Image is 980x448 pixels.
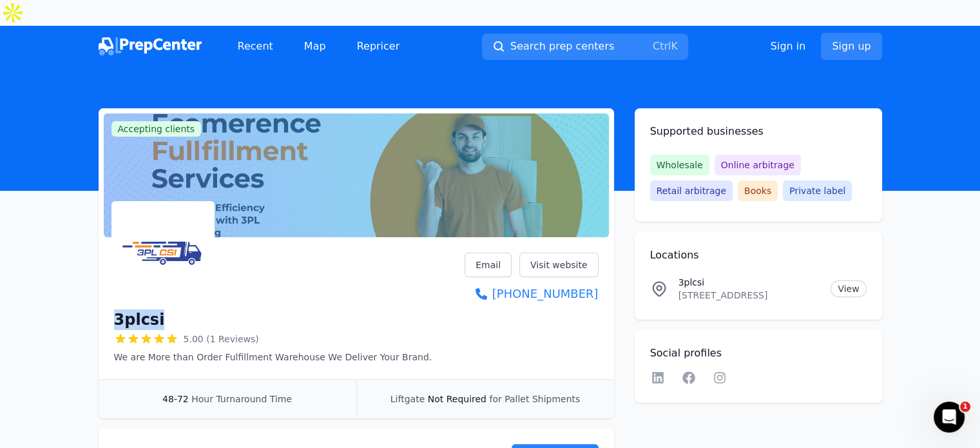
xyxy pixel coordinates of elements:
button: Search prep centersCtrlK [482,34,688,60]
a: Sign in [771,39,806,54]
p: We are More than Order Fulfillment Warehouse We Deliver Your Brand. [114,351,432,364]
iframe: Intercom live chat [934,402,965,433]
a: Recent [227,34,283,59]
a: Visit website [519,253,599,277]
span: for Pallet Shipments [489,394,580,404]
kbd: K [671,40,678,52]
a: [PHONE_NUMBER] [465,285,598,303]
span: Retail arbitrage [650,180,733,201]
span: Search prep centers [510,39,614,54]
span: Online arbitrage [715,155,801,175]
a: Sign up [821,33,881,60]
kbd: Ctrl [653,40,671,52]
a: Email [465,253,512,277]
a: Repricer [347,34,410,59]
a: View [831,280,866,297]
h1: 3plcsi [114,309,165,330]
span: 1 [960,402,970,412]
img: 3plcsi [114,204,212,302]
span: Accepting clients [111,121,202,137]
a: Map [294,34,336,59]
span: Hour Turnaround Time [191,394,292,404]
span: Liftgate [390,394,425,404]
img: PrepCenter [99,37,202,55]
span: Not Required [428,394,486,404]
h2: Locations [650,248,867,263]
span: Wholesale [650,155,709,175]
span: 48-72 [162,394,189,404]
span: 5.00 (1 Reviews) [184,333,259,346]
h2: Social profiles [650,346,867,361]
span: Private label [783,180,852,201]
span: Books [738,180,778,201]
p: [STREET_ADDRESS] [678,289,821,302]
h2: Supported businesses [650,124,867,139]
p: 3plcsi [678,276,821,289]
